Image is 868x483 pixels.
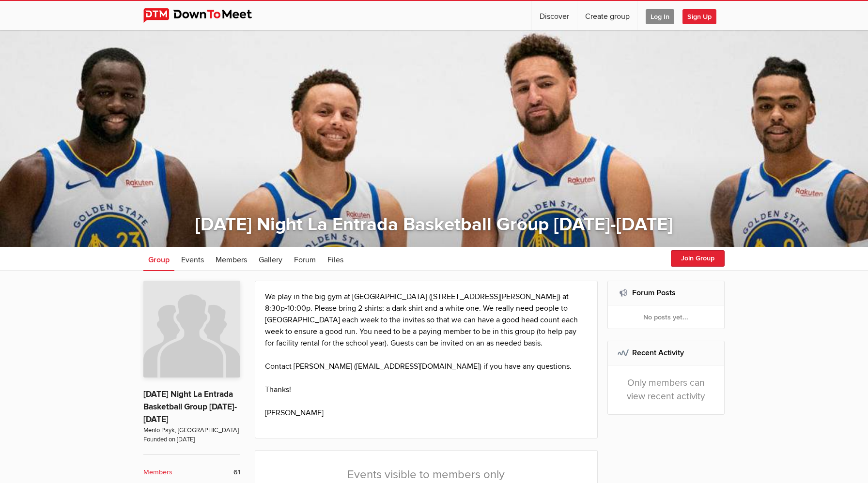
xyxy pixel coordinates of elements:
span: Gallery [259,255,282,265]
a: Forum [289,247,321,271]
a: Events [176,247,209,271]
div: Only members can view recent activity [608,365,725,415]
b: Members [143,467,172,478]
a: Sign Up [682,1,724,30]
a: Files [323,247,348,271]
div: No posts yet... [608,305,725,329]
a: Members 61 [143,467,240,478]
span: Events [181,255,204,265]
h2: Recent Activity [618,341,715,364]
a: Discover [532,1,577,30]
a: Create group [577,1,637,30]
span: Group [148,255,170,265]
img: Thursday Night La Entrada Basketball Group 2025-2026 [143,281,240,377]
button: Join Group [671,250,725,267]
span: Founded on [DATE] [143,435,240,444]
a: Log In [638,1,682,30]
span: Sign Up [682,9,716,24]
span: Members [216,255,247,265]
span: Forum [294,255,316,265]
a: Forum Posts [632,288,676,298]
span: 61 [233,467,240,478]
a: Members [211,247,252,271]
a: Group [143,247,174,271]
span: Files [327,255,343,265]
p: We play in the big gym at [GEOGRAPHIC_DATA] ([STREET_ADDRESS][PERSON_NAME]) at 8:30p-10:00p. Plea... [265,291,588,419]
span: Log In [646,9,674,24]
img: DownToMeet [143,8,267,23]
span: Menlo Payk, [GEOGRAPHIC_DATA] [143,426,240,435]
a: Gallery [254,247,287,271]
